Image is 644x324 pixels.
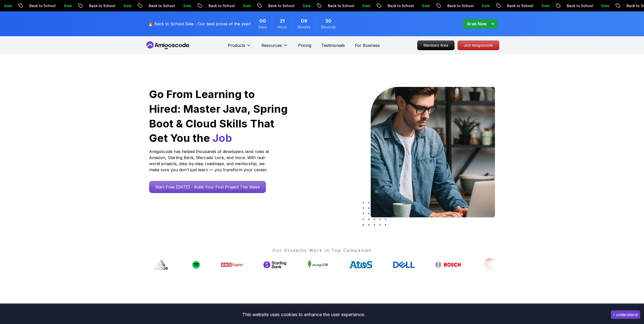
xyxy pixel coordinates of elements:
a: Testimonials [321,42,345,48]
p: Products [228,42,245,48]
a: Pricing [298,42,311,48]
p: Back to School [74,3,109,8]
span: 9 Minutes [301,17,307,25]
span: 0 Days [259,17,266,25]
p: Back to School [254,3,288,8]
img: hero [371,87,495,217]
a: For Business [355,42,380,48]
p: Sale [288,3,304,8]
p: Sale [407,3,424,8]
p: Sale [49,3,65,8]
p: Sale [587,3,603,8]
span: 30 Seconds [325,17,331,25]
span: Days [259,25,267,30]
p: Back to School [134,3,169,8]
p: Grab Now [467,21,487,27]
span: Minutes [298,25,310,30]
p: Join Amigoscode [458,41,499,50]
p: 🔥 Back to School Sale - Our best prices of the year! [148,21,251,27]
span: 21 Hours [280,17,285,25]
button: Accept cookies [611,310,640,319]
p: Resources [261,42,282,48]
p: Sale [228,3,244,8]
p: Back to School [433,3,467,8]
p: Back to School [492,3,527,8]
a: Members Area [417,41,454,50]
p: Back to School [552,3,587,8]
span: Hours [277,25,287,30]
p: Members Area [418,41,454,50]
p: Sale [169,3,185,8]
p: Sale [467,3,483,8]
p: Sale [109,3,125,8]
button: Products [228,42,251,52]
p: Back to School [313,3,348,8]
div: This website uses cookies to enhance the user experience. [4,309,603,320]
a: Start Free [DATE] - Build Your First Project This Week [149,181,266,193]
a: Join Amigoscode [458,41,499,50]
p: Back to School [15,3,49,8]
p: Our Students Work in Top Companies [149,247,495,253]
p: Sale [527,3,543,8]
button: Resources [261,42,288,52]
p: Sale [348,3,364,8]
span: Job [213,131,232,144]
p: Back to School [373,3,407,8]
p: Amigoscode has helped thousands of developers land roles at Amazon, Starling Bank, Mercado Livre,... [149,148,271,173]
p: Back to School [194,3,228,8]
h1: Go From Learning to Hired: Master Java, Spring Boot & Cloud Skills That Get You the [149,87,288,145]
span: Seconds [321,25,336,30]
